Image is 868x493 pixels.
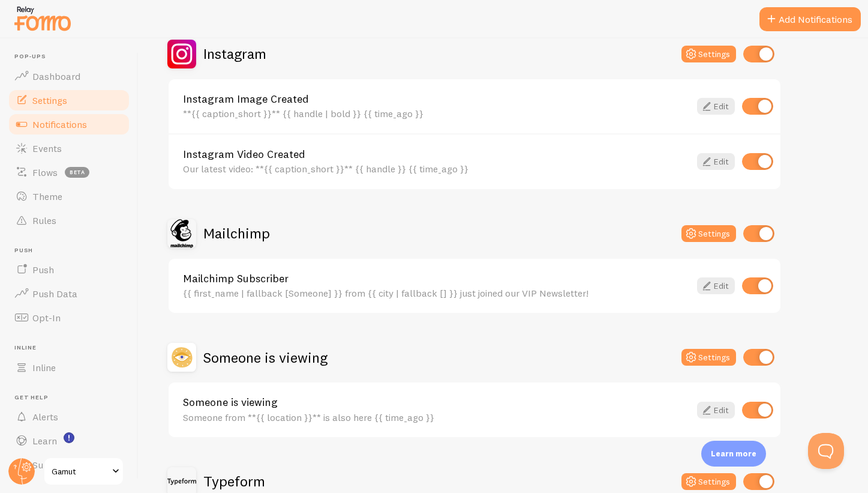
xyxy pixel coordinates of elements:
[32,142,62,154] span: Events
[32,264,54,276] span: Push
[7,355,131,380] a: Inline
[64,432,74,443] svg: <p>Watch New Feature Tutorials!</p>
[697,98,735,115] a: Edit
[14,394,131,402] span: Get Help
[203,44,266,63] h2: Instagram
[183,288,690,298] div: {{ first_name | fallback [Someone] }} from {{ city | fallback [] }} just joined our VIP Newsletter!
[14,344,131,352] span: Inline
[14,53,131,61] span: Pop-ups
[32,70,80,82] span: Dashboard
[7,282,131,306] a: Push Data
[32,288,77,300] span: Push Data
[203,348,328,367] h2: Someone is viewing
[203,224,270,243] h2: Mailchimp
[711,448,756,459] p: Learn more
[681,225,736,242] button: Settings
[7,112,131,136] a: Notifications
[32,214,56,226] span: Rules
[697,153,735,170] a: Edit
[183,108,690,119] div: **{{ caption_short }}** {{ handle | bold }} {{ time_ago }}
[14,247,131,255] span: Push
[183,273,690,284] a: Mailchimp Subscriber
[7,208,131,232] a: Rules
[7,160,131,184] a: Flows beta
[183,397,690,408] a: Someone is viewing
[13,3,73,34] img: fomo-relay-logo-orange.svg
[7,258,131,282] a: Push
[183,163,690,174] div: Our latest video: **{{ caption_short }}** {{ handle }} {{ time_ago }}
[183,149,690,160] a: Instagram Video Created
[7,429,131,453] a: Learn
[697,402,735,419] a: Edit
[681,349,736,366] button: Settings
[697,277,735,294] a: Edit
[52,464,109,479] span: Gamut
[167,343,196,372] img: Someone is viewing
[32,312,61,324] span: Opt-In
[7,184,131,208] a: Theme
[7,453,131,477] a: Support
[43,457,124,486] a: Gamut
[32,411,58,423] span: Alerts
[681,46,736,62] button: Settings
[681,473,736,490] button: Settings
[183,94,690,104] a: Instagram Image Created
[7,405,131,429] a: Alerts
[203,472,265,491] h2: Typeform
[808,433,844,469] iframe: Help Scout Beacon - Open
[183,412,690,423] div: Someone from **{{ location }}** is also here {{ time_ago }}
[32,361,56,374] span: Inline
[32,118,87,130] span: Notifications
[7,306,131,330] a: Opt-In
[701,441,766,467] div: Learn more
[7,88,131,112] a: Settings
[32,190,62,202] span: Theme
[7,136,131,160] a: Events
[7,64,131,88] a: Dashboard
[32,166,58,178] span: Flows
[65,167,89,178] span: beta
[167,40,196,68] img: Instagram
[167,219,196,248] img: Mailchimp
[32,94,67,106] span: Settings
[32,435,57,447] span: Learn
